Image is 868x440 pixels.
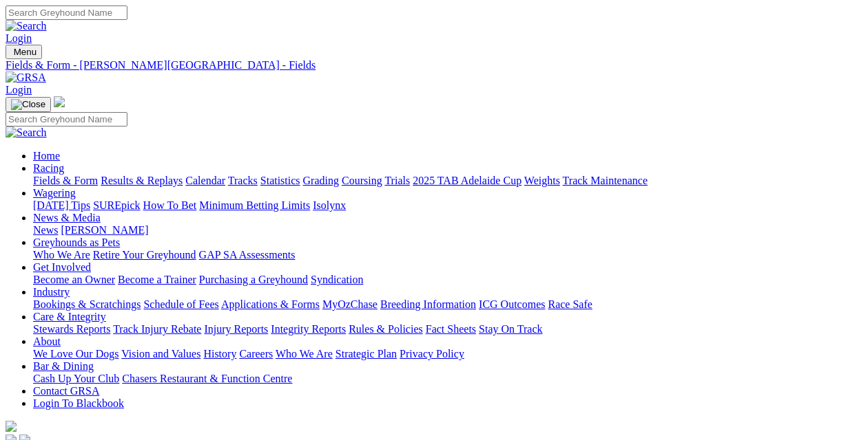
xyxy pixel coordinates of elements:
a: Who We Are [276,348,333,360]
a: Stewards Reports [33,323,110,335]
a: Vision and Values [121,348,200,360]
div: Get Involved [33,274,862,286]
a: Rules & Policies [349,323,423,335]
img: logo-grsa-white.png [6,421,17,432]
a: Login [6,32,32,44]
a: News [33,224,58,236]
a: Get Involved [33,261,91,273]
a: Retire Your Greyhound [93,249,196,261]
a: Integrity Reports [271,323,346,335]
a: Strategic Plan [335,348,397,360]
a: MyOzChase [322,298,378,310]
a: Isolynx [313,199,346,211]
a: GAP SA Assessments [199,249,296,261]
a: 2025 TAB Adelaide Cup [413,175,521,186]
a: Industry [33,286,70,298]
a: Track Injury Rebate [113,323,201,335]
a: Results & Replays [101,175,183,186]
a: Greyhounds as Pets [33,236,120,248]
a: Track Maintenance [563,175,648,186]
a: Purchasing a Greyhound [199,274,308,285]
a: Coursing [342,175,382,186]
img: Search [6,126,47,139]
div: Bar & Dining [33,373,862,385]
a: Fields & Form [33,175,98,186]
span: Menu [14,47,37,57]
a: ICG Outcomes [479,298,545,310]
a: Breeding Information [380,298,476,310]
a: We Love Our Dogs [33,348,118,360]
a: Tracks [228,175,258,186]
input: Search [6,5,127,20]
button: Toggle navigation [6,97,51,112]
div: News & Media [33,224,862,236]
a: Wagering [33,187,76,199]
a: Chasers Restaurant & Function Centre [122,373,292,384]
a: Cash Up Your Club [33,373,119,384]
a: Careers [239,348,273,360]
div: Wagering [33,199,862,212]
div: Racing [33,175,862,187]
a: Become an Owner [33,274,115,285]
a: Minimum Betting Limits [199,199,310,211]
a: Syndication [311,274,363,285]
a: Login [6,84,32,96]
div: About [33,348,862,360]
a: Care & Integrity [33,311,106,322]
img: Search [6,20,47,32]
a: History [203,348,236,360]
a: Bar & Dining [33,360,94,372]
div: Care & Integrity [33,323,862,335]
a: Become a Trainer [118,274,196,285]
a: Weights [524,175,560,186]
a: Stay On Track [479,323,542,335]
a: About [33,335,61,347]
a: Racing [33,162,64,174]
a: SUREpick [93,199,140,211]
a: Calendar [185,175,225,186]
a: Applications & Forms [221,298,320,310]
a: Schedule of Fees [143,298,218,310]
a: Grading [303,175,339,186]
a: Login To Blackbook [33,397,124,409]
a: Injury Reports [204,323,268,335]
button: Toggle navigation [6,45,42,59]
a: Who We Are [33,249,90,261]
input: Search [6,112,127,126]
a: Fields & Form - [PERSON_NAME][GEOGRAPHIC_DATA] - Fields [6,59,862,71]
a: Trials [384,175,410,186]
img: Close [11,99,45,110]
a: [PERSON_NAME] [61,224,148,236]
a: Home [33,150,60,162]
img: GRSA [6,71,46,84]
a: News & Media [33,212,101,223]
img: logo-grsa-white.png [54,96,65,107]
a: Statistics [260,175,300,186]
a: [DATE] Tips [33,199,90,211]
div: Industry [33,298,862,311]
a: Bookings & Scratchings [33,298,141,310]
div: Greyhounds as Pets [33,249,862,261]
a: Privacy Policy [400,348,464,360]
a: Contact GRSA [33,385,99,397]
a: Fact Sheets [426,323,476,335]
a: Race Safe [548,298,592,310]
a: How To Bet [143,199,197,211]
